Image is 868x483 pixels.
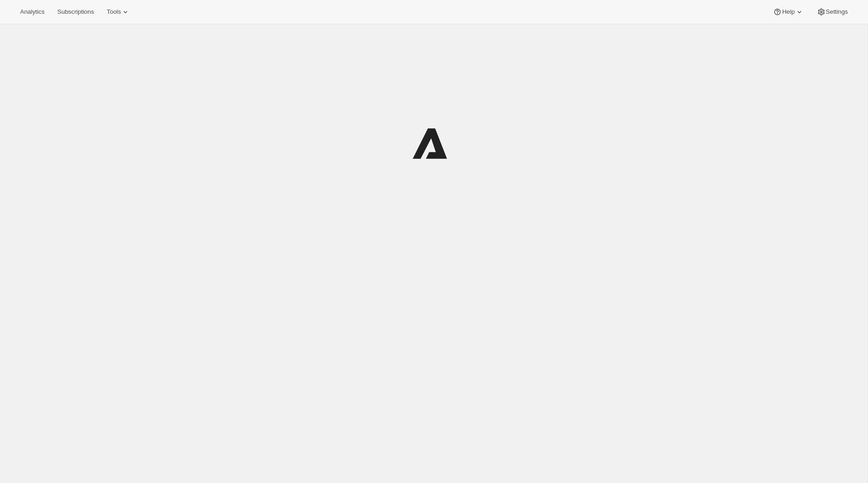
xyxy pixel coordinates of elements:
span: Analytics [20,8,44,16]
span: Subscriptions [57,8,94,16]
button: Analytics [15,5,50,18]
button: Settings [811,5,853,18]
button: Tools [101,5,135,18]
button: Help [767,5,809,18]
span: Settings [826,8,848,16]
span: Tools [107,8,121,16]
span: Help [782,8,794,16]
button: Subscriptions [52,5,99,18]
